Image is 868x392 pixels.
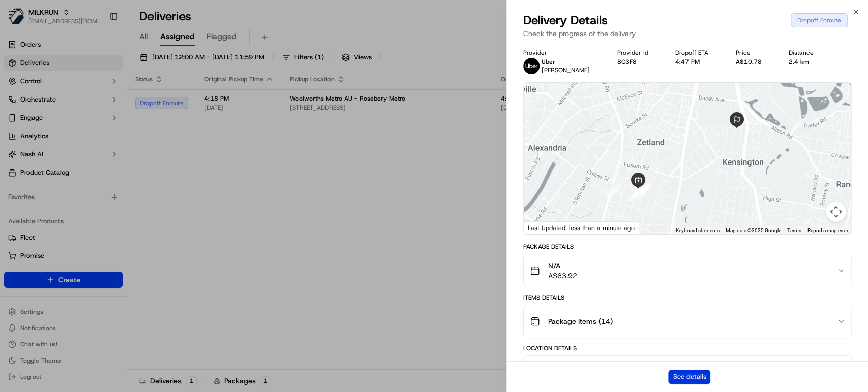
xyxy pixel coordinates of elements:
[548,316,613,326] span: Package Items ( 14 )
[735,49,772,57] div: Price
[628,188,642,201] div: 7
[524,221,639,234] div: Last Updated: less than a minute ago
[607,184,620,198] div: 1
[523,49,601,57] div: Provider
[523,344,852,352] div: Location Details
[523,12,608,28] span: Delivery Details
[617,49,659,57] div: Provider Id
[617,58,636,66] button: 8C3F8
[523,243,852,251] div: Package Details
[807,227,848,233] a: Report a map error
[675,58,720,66] div: 4:47 PM
[523,58,540,74] img: uber-new-logo.jpeg
[548,260,577,271] span: N/A
[524,305,851,338] button: Package Items (14)
[523,28,852,39] p: Check the progress of the delivery
[524,254,851,287] button: N/AA$63.92
[668,370,710,384] button: See details
[542,66,590,74] span: [PERSON_NAME]
[735,58,772,66] div: A$10.78
[548,271,577,281] span: A$63.92
[675,49,720,57] div: Dropoff ETA
[542,58,590,66] p: Uber
[637,184,650,197] div: 2
[726,227,781,233] span: Map data ©2025 Google
[523,293,852,302] div: Items Details
[526,221,560,234] a: Open this area in Google Maps (opens a new window)
[637,184,650,198] div: 6
[526,221,560,234] img: Google
[789,49,825,57] div: Distance
[789,58,825,66] div: 2.4 km
[826,202,846,222] button: Map camera controls
[787,227,801,233] a: Terms (opens in new tab)
[676,227,720,234] button: Keyboard shortcuts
